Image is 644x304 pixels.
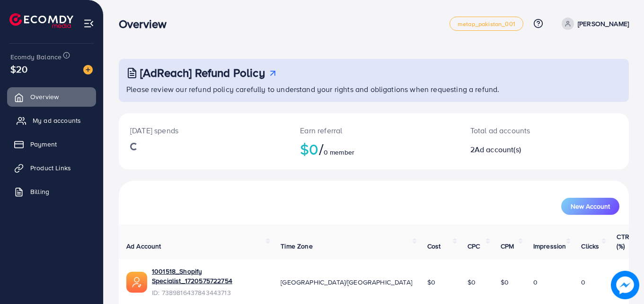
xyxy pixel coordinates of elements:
[130,125,277,136] p: [DATE] spends
[581,277,585,287] span: 0
[470,145,575,154] h2: 2
[561,198,619,215] button: New Account
[558,18,629,30] a: [PERSON_NAME]
[427,241,441,251] span: Cost
[152,267,265,286] a: 1001518_Shopify Specialist_1720575722754
[83,18,94,29] img: menu
[140,66,265,80] h3: [AdReach] Refund Policy
[533,241,566,251] span: Impression
[9,13,73,28] img: logo
[324,147,354,157] span: 0 member
[30,139,57,149] span: Payment
[7,87,96,106] a: Overview
[611,271,639,299] img: image
[30,92,59,101] span: Overview
[470,125,575,136] p: Total ad accounts
[281,241,312,251] span: Time Zone
[10,52,62,62] span: Ecomdy Balance
[300,125,447,136] p: Earn referral
[427,277,435,287] span: $0
[468,277,476,287] span: $0
[126,83,623,95] p: Please review our refund policy carefully to understand your rights and obligations when requesti...
[571,203,610,210] span: New Account
[475,144,521,155] span: Ad account(s)
[533,277,538,287] span: 0
[7,182,96,201] a: Billing
[581,241,599,251] span: Clicks
[10,62,27,76] span: $20
[33,116,81,125] span: My ad accounts
[7,111,96,130] a: My ad accounts
[126,241,161,251] span: Ad Account
[30,163,71,173] span: Product Links
[7,135,96,154] a: Payment
[501,241,514,251] span: CPM
[300,140,447,158] h2: $0
[578,18,629,29] p: [PERSON_NAME]
[281,277,412,287] span: [GEOGRAPHIC_DATA]/[GEOGRAPHIC_DATA]
[83,65,93,74] img: image
[30,187,49,196] span: Billing
[119,17,174,31] h3: Overview
[468,241,480,251] span: CPC
[152,288,265,297] span: ID: 7389816437843443713
[458,21,515,27] span: metap_pakistan_001
[617,232,629,251] span: CTR (%)
[501,277,509,287] span: $0
[319,138,324,160] span: /
[126,272,147,293] img: ic-ads-acc.e4c84228.svg
[7,158,96,177] a: Product Links
[450,17,523,31] a: metap_pakistan_001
